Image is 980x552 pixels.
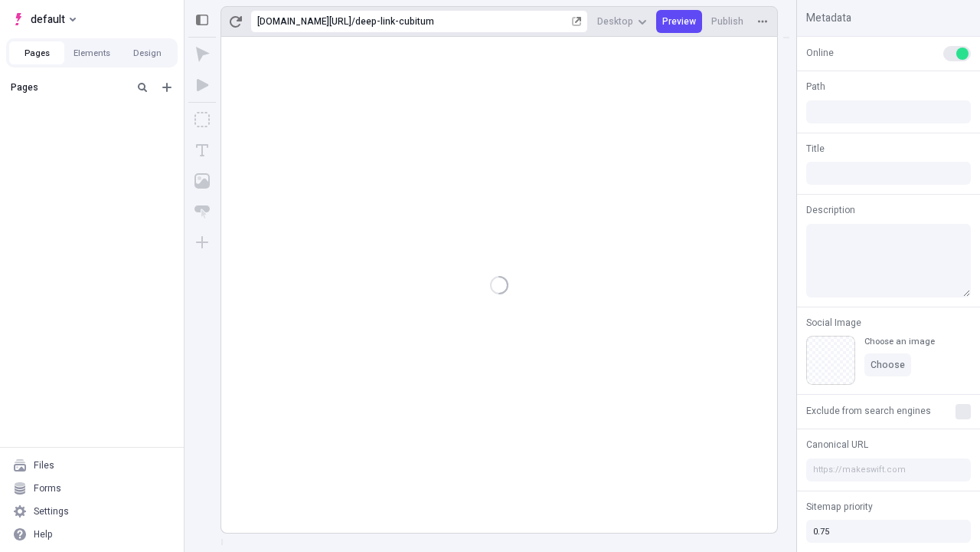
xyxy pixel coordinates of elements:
[31,10,65,28] span: default
[806,500,873,514] span: Sitemap priority
[806,316,861,330] span: Social Image
[188,198,216,225] button: Button
[806,404,931,418] span: Exclude from search engines
[591,10,653,33] button: Desktop
[656,10,702,33] button: Preview
[188,136,216,164] button: Text
[119,41,175,64] button: Design
[34,482,61,495] div: Forms
[806,46,834,60] span: Online
[705,10,750,33] button: Publish
[9,41,64,64] button: Pages
[806,438,868,452] span: Canonical URL
[34,528,53,540] div: Help
[806,458,971,481] input: https://makeswift.com
[188,106,216,133] button: Box
[871,359,905,371] span: Choose
[158,78,176,97] button: Add new
[34,505,69,517] div: Settings
[662,15,696,28] span: Preview
[188,167,216,195] button: Image
[64,41,119,64] button: Elements
[11,81,127,94] div: Pages
[864,336,935,347] div: Choose an image
[355,15,569,28] div: deep-link-cubitum
[806,142,825,156] span: Title
[597,15,633,28] span: Desktop
[806,203,855,217] span: Description
[6,8,82,31] button: Select site
[34,459,54,472] div: Files
[864,353,911,376] button: Choose
[711,15,743,28] span: Publish
[257,15,351,28] div: [URL][DOMAIN_NAME]
[806,80,825,94] span: Path
[351,15,355,28] div: /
